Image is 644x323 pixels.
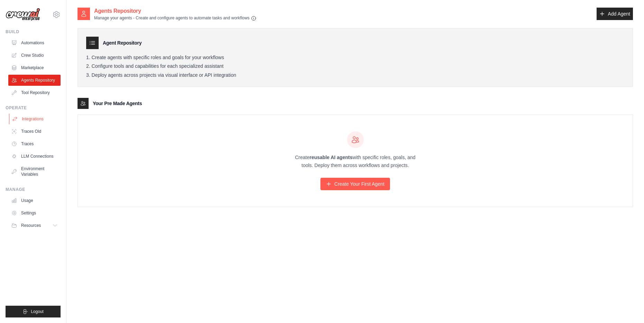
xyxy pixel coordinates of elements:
[86,63,624,70] li: Configure tools and capabilities for each specialized assistant
[8,151,61,162] a: LLM Connections
[6,187,61,192] div: Manage
[21,223,41,228] span: Resources
[93,100,142,107] h3: Your Pre Made Agents
[8,163,61,180] a: Environment Variables
[94,15,256,21] p: Manage your agents - Create and configure agents to automate tasks and workflows
[94,7,256,15] h2: Agents Repository
[8,138,61,149] a: Traces
[597,8,633,20] a: Add Agent
[8,220,61,231] button: Resources
[8,126,61,137] a: Traces Old
[320,178,390,190] a: Create Your First Agent
[8,87,61,98] a: Tool Repository
[8,50,61,61] a: Crew Studio
[6,306,61,317] button: Logout
[6,105,61,111] div: Operate
[8,207,61,219] a: Settings
[6,8,40,21] img: Logo
[31,309,44,314] span: Logout
[289,154,422,169] p: Create with specific roles, goals, and tools. Deploy them across workflows and projects.
[103,39,142,46] h3: Agent Repository
[8,62,61,73] a: Marketplace
[86,72,624,79] li: Deploy agents across projects via visual interface or API integration
[6,29,61,35] div: Build
[309,155,352,160] strong: reusable AI agents
[8,75,61,86] a: Agents Repository
[9,113,61,124] a: Integrations
[8,37,61,48] a: Automations
[8,195,61,206] a: Usage
[86,55,624,61] li: Create agents with specific roles and goals for your workflows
